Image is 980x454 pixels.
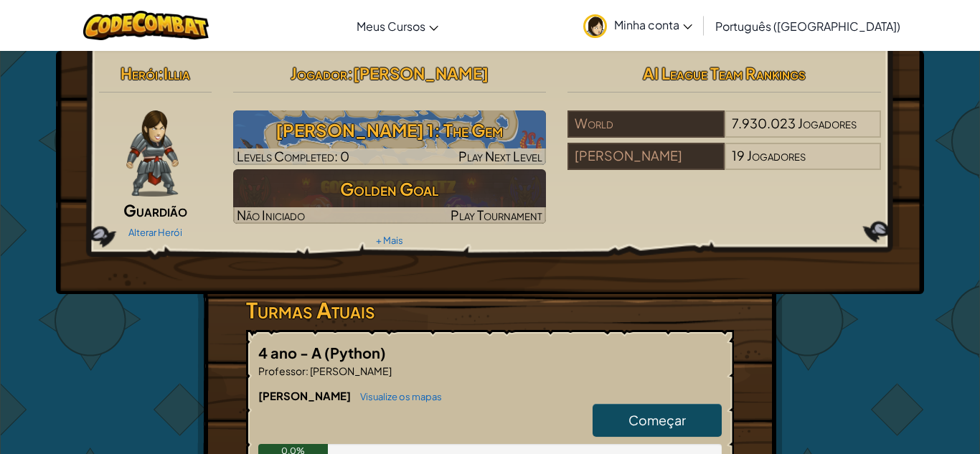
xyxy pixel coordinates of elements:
span: Herói [121,63,158,83]
span: Professor [258,364,306,377]
img: CodeCombat logo [83,11,209,40]
span: 7.930.023 [732,115,796,131]
img: avatar [583,14,607,38]
span: 19 [732,147,745,164]
h3: Turmas Atuais [246,294,734,326]
span: Guardião [123,200,187,220]
a: Golden GoalNão IniciadoPlay Tournament [233,169,547,224]
div: World [567,110,724,138]
span: [PERSON_NAME] [308,364,392,377]
span: Play Tournament [451,207,542,223]
span: AI League Team Rankings [643,63,806,83]
a: Visualize os mapas [353,391,442,402]
span: Meus Cursos [357,19,425,34]
span: Levels Completed: 0 [237,148,349,164]
span: Illia [164,63,190,83]
span: (Python) [324,344,386,361]
span: [PERSON_NAME] [258,389,353,402]
span: Minha conta [614,17,692,32]
span: Não Iniciado [237,207,305,223]
a: + Mais [376,235,403,246]
a: Português ([GEOGRAPHIC_DATA]) [708,6,908,45]
img: guardian-pose.png [126,110,179,197]
img: JR Nível 1: The Gem [233,110,547,165]
a: Meus Cursos [349,6,446,45]
span: Jogador [291,63,347,83]
span: : [306,364,308,377]
span: Português ([GEOGRAPHIC_DATA]) [715,19,900,34]
a: Play Next Level [233,110,547,165]
span: 4 ano - A [258,344,324,361]
h3: [PERSON_NAME] 1: The Gem [233,114,547,146]
h3: Golden Goal [233,173,547,205]
span: Play Next Level [458,148,542,164]
a: World7.930.023Jogadores [567,124,881,141]
a: [PERSON_NAME]19Jogadores [567,156,881,173]
span: Jogadores [798,115,857,131]
span: : [158,63,164,83]
div: [PERSON_NAME] [567,143,724,170]
span: Jogadores [747,147,806,164]
span: Começar [628,412,686,428]
a: Minha conta [576,3,699,48]
span: : [347,63,353,83]
a: Alterar Herói [128,227,182,238]
img: Golden Goal [233,169,547,224]
span: [PERSON_NAME] [353,63,489,83]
